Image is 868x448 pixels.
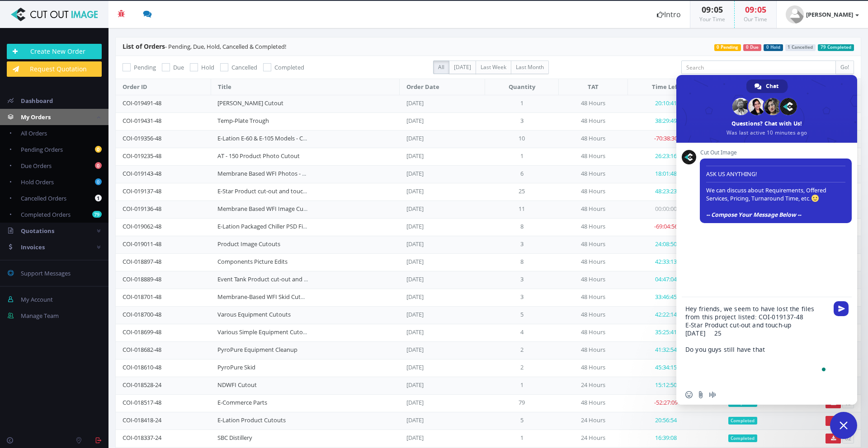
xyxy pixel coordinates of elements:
a: COI-018337-24 [123,434,161,442]
span: 79 Completed [818,44,854,51]
a: COI-018699-48 [123,328,161,336]
a: COI-018418-24 [123,416,161,424]
td: [DATE] [400,236,485,253]
th: Time Left [627,79,704,95]
td: 48:23:23 [627,183,704,201]
span: Due [173,63,184,71]
td: 48 Hours [559,130,627,148]
td: -69:04:56 [627,218,704,236]
span: : [711,4,714,15]
small: Your Time [699,15,725,23]
span: Completed [274,63,304,71]
a: SBC Distillery [217,434,252,442]
td: 33:46:45 [627,289,704,306]
td: [DATE] [400,148,485,165]
td: 41:32:54 [627,341,704,359]
td: 25 [485,183,559,201]
span: Hold Orders [21,178,54,186]
td: 15:12:50 [627,377,704,394]
img: user_default.jpg [786,5,804,23]
a: COI-018528-24 [123,381,161,389]
td: 11 [485,201,559,218]
span: Dashboard [21,97,53,105]
a: COI-018610-48 [123,363,161,371]
td: 20:10:41 [627,95,704,112]
td: [DATE] [400,95,485,112]
b: 0 [95,146,102,153]
td: [DATE] [400,218,485,236]
span: Quantity [509,83,535,91]
td: 1 [485,148,559,165]
td: 16:39:08 [627,429,704,447]
a: COI-019011-48 [123,240,161,248]
a: Membrane Based WFI Image Cutouts [217,205,318,213]
span: Due Orders [21,162,52,170]
span: - Pending, Due, Hold, Cancelled & Completed! [123,42,286,51]
td: 24:08:50 [627,236,704,253]
a: COI-019062-48 [123,222,161,230]
td: 45:34:15 [627,359,704,377]
td: 24 Hours [559,429,627,447]
span: Hold [201,63,214,71]
td: 18:01:48 [627,165,704,183]
span: Send [834,301,849,316]
a: COI-018889-48 [123,275,161,283]
td: 26:23:16 [627,148,704,165]
a: PyroPure Equipment Cleanup [217,345,297,354]
a: PyroPure Skid [217,363,255,371]
a: Varous Equipment Cutouts [217,310,291,318]
span: ASK US ANYTHING! We can discuss about Requirements, Offered Services, Pricing, Turnaround Time, etc. [706,162,845,219]
b: 1 [95,195,102,201]
td: [DATE] [400,377,485,394]
a: COI-019431-48 [123,117,161,125]
td: [DATE] [400,165,485,183]
td: 20:56:54 [627,412,704,429]
b: 79 [92,211,102,218]
td: -52:27:09 [627,394,704,412]
td: 79 [485,394,559,412]
td: 24 Hours [559,412,627,429]
td: 35:25:41 [627,324,704,341]
span: My Orders [21,113,51,121]
td: [DATE] [400,183,485,201]
a: Temp-Plate Trough [217,117,269,125]
a: COI-019143-48 [123,169,161,177]
a: COI-018701-48 [123,293,161,301]
a: Chat [746,79,788,93]
td: 4 [485,324,559,341]
td: 8 [485,218,559,236]
td: 48 Hours [559,253,627,271]
span: Cut Out Image [700,149,852,156]
span: Quotations [21,227,54,235]
td: 10 [485,130,559,148]
td: 48 Hours [559,183,627,201]
td: [DATE] [400,324,485,341]
td: 48 Hours [559,271,627,289]
th: Order ID [116,79,211,95]
img: Cut Out Image [7,8,102,21]
a: COI-019491-48 [123,99,161,107]
span: : [754,4,757,15]
span: 1 Cancelled [785,44,816,51]
td: 48 Hours [559,201,627,218]
a: COI-018700-48 [123,310,161,318]
span: Send a file [697,391,704,398]
td: 48 Hours [559,394,627,412]
span: Cancelled Orders [21,194,66,202]
a: COI-019356-48 [123,134,161,142]
a: Close chat [830,412,857,439]
td: 48 Hours [559,148,627,165]
td: 3 [485,289,559,306]
a: E-Lation Product Cutouts [217,416,286,424]
span: Insert an emoji [685,391,693,398]
td: 38:29:49 [627,112,704,130]
td: [DATE] [400,130,485,148]
td: 5 [485,306,559,324]
textarea: To enrich screen reader interactions, please activate Accessibility in Grammarly extension settings [685,297,830,385]
td: 48 Hours [559,289,627,306]
td: 42:22:14 [627,306,704,324]
td: [DATE] [400,394,485,412]
span: 05 [757,4,766,15]
small: Our Time [744,15,767,23]
label: Last Month [511,61,549,74]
